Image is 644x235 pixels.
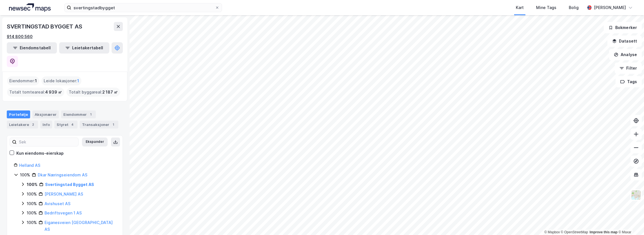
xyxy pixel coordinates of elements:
button: Filter [615,63,642,74]
button: Ekspander [82,138,108,147]
div: Bolig [569,4,579,11]
div: 4 [70,122,75,127]
div: 100% [27,210,37,216]
a: Improve this map [590,230,618,234]
div: 100% [27,200,37,207]
div: Kart [516,4,524,11]
div: Totalt byggareal : [66,88,120,97]
a: [PERSON_NAME] AS [45,192,83,196]
input: Søk [17,138,78,146]
button: Datasett [607,36,642,47]
div: 1 [110,122,116,127]
div: Portefølje [7,110,30,118]
div: 914 800 560 [7,33,33,40]
button: Bokmerker [604,22,642,33]
a: Bedriftsvegen 1 AS [45,210,82,215]
div: 100% [20,172,30,178]
button: Tags [616,76,642,87]
div: SVERTINGSTAD BYGGET AS [7,22,83,31]
div: Eiendommer : [7,76,39,85]
div: [PERSON_NAME] [594,4,626,11]
div: Transaksjoner [80,121,118,128]
button: Leietakertabell [59,42,109,54]
a: Helland AS [19,163,40,168]
div: Eiendommer [61,110,96,118]
button: Analyse [609,49,642,60]
input: Søk på adresse, matrikkel, gårdeiere, leietakere eller personer [71,3,215,12]
div: Aksjonærer [32,110,59,118]
img: Z [631,190,641,200]
iframe: Chat Widget [616,208,644,235]
div: 100% [27,191,37,198]
div: Mine Tags [536,4,556,11]
a: Dkar Næringseiendom AS [38,172,87,177]
div: 1 [88,112,94,117]
div: 2 [30,122,36,127]
div: Leietakere [7,121,38,128]
button: Eiendomstabell [7,42,57,54]
a: Mapbox [544,230,560,234]
a: Avishuset AS [45,201,70,206]
span: 1 [35,77,37,84]
div: Styret [54,121,77,128]
div: Info [40,121,52,128]
div: Kun eiendoms-eierskap [16,150,64,157]
span: 1 [77,77,79,84]
a: Eiganesveien [GEOGRAPHIC_DATA] AS [45,220,113,232]
div: 100% [27,219,37,226]
img: logo.a4113a55bc3d86da70a041830d287a7e.svg [9,3,51,12]
div: Leide lokasjoner : [41,76,81,85]
a: Svertingstad Bygget AS [45,182,94,187]
div: Totalt tomteareal : [7,88,64,97]
span: 4 939 ㎡ [45,89,62,96]
a: OpenStreetMap [561,230,588,234]
div: 100% [27,181,37,188]
div: Kontrollprogram for chat [616,208,644,235]
span: 2 187 ㎡ [102,89,118,96]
